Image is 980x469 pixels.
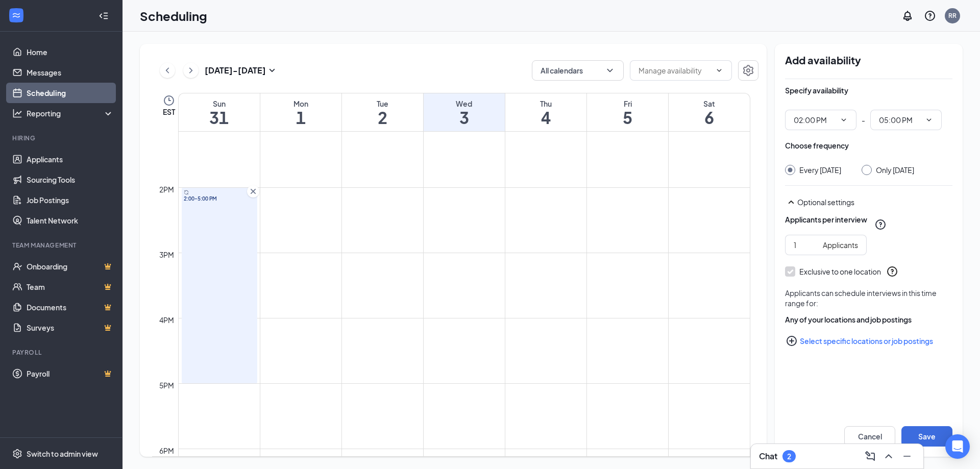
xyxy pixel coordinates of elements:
[27,169,114,190] a: Sourcing Tools
[880,448,897,464] button: ChevronUp
[924,10,936,22] svg: QuestionInfo
[505,98,586,109] div: Thu
[587,109,668,126] h1: 5
[12,108,22,118] svg: Analysis
[797,197,952,207] div: Optional settings
[785,85,848,95] div: Specify availability
[27,42,114,62] a: Home
[27,363,114,384] a: PayrollCrown
[786,335,798,347] svg: PlusCircle
[424,109,505,126] h1: 3
[157,249,176,260] div: 3pm
[260,109,341,126] h1: 1
[260,93,341,131] a: September 1, 2025
[587,93,668,131] a: September 5, 2025
[27,210,114,231] a: Talent Network
[27,317,114,338] a: SurveysCrown
[669,109,750,126] h1: 6
[27,256,114,277] a: OnboardingCrown
[179,109,260,126] h1: 31
[901,426,952,447] button: Save
[787,452,791,461] div: 2
[715,66,723,75] svg: ChevronDown
[840,116,848,124] svg: ChevronDown
[639,65,711,76] input: Manage availability
[901,10,914,22] svg: Notifications
[140,7,207,24] h1: Scheduling
[27,190,114,210] a: Job Postings
[157,314,176,326] div: 4pm
[184,195,255,202] span: 2:00-5:00 PM
[12,134,112,142] div: Hiring
[27,62,114,83] a: Messages
[160,63,175,78] button: ChevronLeft
[27,108,114,118] div: Reporting
[342,109,423,126] h1: 2
[738,60,758,81] button: Settings
[163,107,175,117] span: EST
[157,184,176,195] div: 2pm
[183,63,199,78] button: ChevronRight
[899,448,915,464] button: Minimize
[260,98,341,109] div: Mon
[424,93,505,131] a: September 3, 2025
[742,64,754,77] svg: Settings
[179,98,260,109] div: Sun
[799,266,881,277] div: Exclusive to one location
[785,196,952,208] div: Optional settings
[876,165,914,175] div: Only [DATE]
[587,98,668,109] div: Fri
[669,93,750,131] a: September 6, 2025
[342,98,423,109] div: Tue
[179,93,260,131] a: August 31, 2025
[12,348,112,357] div: Payroll
[505,109,586,126] h1: 4
[785,331,952,351] button: Select specific locations or job postingsPlusCircle
[27,149,114,169] a: Applicants
[862,448,878,464] button: ComposeMessage
[157,445,176,456] div: 6pm
[864,450,876,462] svg: ComposeMessage
[844,426,895,447] button: Cancel
[248,186,258,196] svg: Cross
[205,65,266,76] h3: [DATE] - [DATE]
[785,140,849,151] div: Choose frequency
[925,116,933,124] svg: ChevronDown
[883,450,895,462] svg: ChevronUp
[184,190,189,195] svg: Sync
[785,110,952,130] div: -
[342,93,423,131] a: September 2, 2025
[785,54,952,66] h2: Add availability
[27,297,114,317] a: DocumentsCrown
[27,449,98,459] div: Switch to admin view
[874,218,887,231] svg: QuestionInfo
[266,64,278,77] svg: SmallChevronDown
[27,277,114,297] a: TeamCrown
[157,380,176,391] div: 5pm
[12,241,112,250] div: Team Management
[823,239,858,251] div: Applicants
[12,449,22,459] svg: Settings
[11,10,21,20] svg: WorkstreamLogo
[799,165,841,175] div: Every [DATE]
[785,288,952,308] div: Applicants can schedule interviews in this time range for:
[669,98,750,109] div: Sat
[785,196,797,208] svg: SmallChevronUp
[948,11,957,20] div: RR
[505,93,586,131] a: September 4, 2025
[605,65,615,76] svg: ChevronDown
[27,83,114,103] a: Scheduling
[162,64,173,77] svg: ChevronLeft
[163,94,175,107] svg: Clock
[785,214,867,225] div: Applicants per interview
[532,60,624,81] button: All calendarsChevronDown
[186,64,196,77] svg: ChevronRight
[759,451,777,462] h3: Chat
[99,11,109,21] svg: Collapse
[901,450,913,462] svg: Minimize
[945,434,970,459] div: Open Intercom Messenger
[424,98,505,109] div: Wed
[785,314,952,325] div: Any of your locations and job postings
[886,265,898,278] svg: QuestionInfo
